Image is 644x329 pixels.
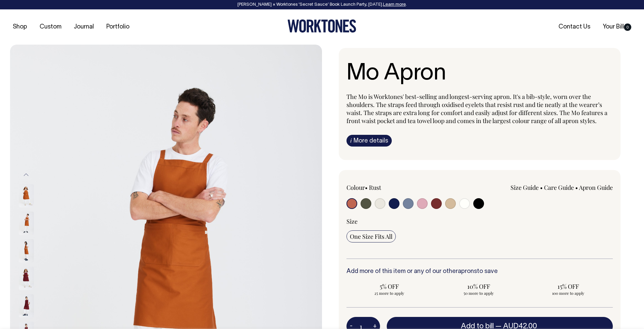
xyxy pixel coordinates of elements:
[369,183,381,191] label: Rust
[19,294,34,318] img: burgundy
[600,21,634,33] a: Your Bill0
[350,290,429,296] span: 25 more to apply
[346,280,432,298] input: 5% OFF 25 more to apply
[71,21,97,33] a: Journal
[346,93,607,125] span: The Mo is Worktones' best-selling and longest-serving apron. It's a bib-style, worn over the shou...
[104,21,132,33] a: Portfolio
[37,21,64,33] a: Custom
[346,268,613,275] h6: Add more of this item or any of our other to save
[346,135,392,147] a: iMore details
[624,23,631,31] span: 0
[346,183,453,191] div: Colour
[575,183,578,191] span: •
[540,183,543,191] span: •
[350,137,352,144] span: i
[346,61,613,87] h1: Mo Apron
[544,183,574,191] a: Care Guide
[346,230,396,242] input: One Size Fits All
[436,280,522,298] input: 10% OFF 50 more to apply
[511,183,539,191] a: Size Guide
[439,282,518,290] span: 10% OFF
[529,282,607,290] span: 15% OFF
[346,217,613,225] div: Size
[439,290,518,296] span: 50 more to apply
[579,183,613,191] a: Apron Guide
[556,21,593,33] a: Contact Us
[21,167,31,182] button: Previous
[350,282,429,290] span: 5% OFF
[7,2,637,7] div: [PERSON_NAME] × Worktones ‘Secret Sauce’ Book Launch Party, [DATE]. .
[365,183,368,191] span: •
[525,280,611,298] input: 15% OFF 100 more to apply
[10,21,30,33] a: Shop
[19,184,34,208] img: rust
[529,290,607,296] span: 100 more to apply
[19,239,34,263] img: rust
[19,267,34,290] img: burgundy
[383,3,406,7] a: Learn more
[19,212,34,235] img: rust
[458,269,477,274] a: aprons
[350,232,392,240] span: One Size Fits All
